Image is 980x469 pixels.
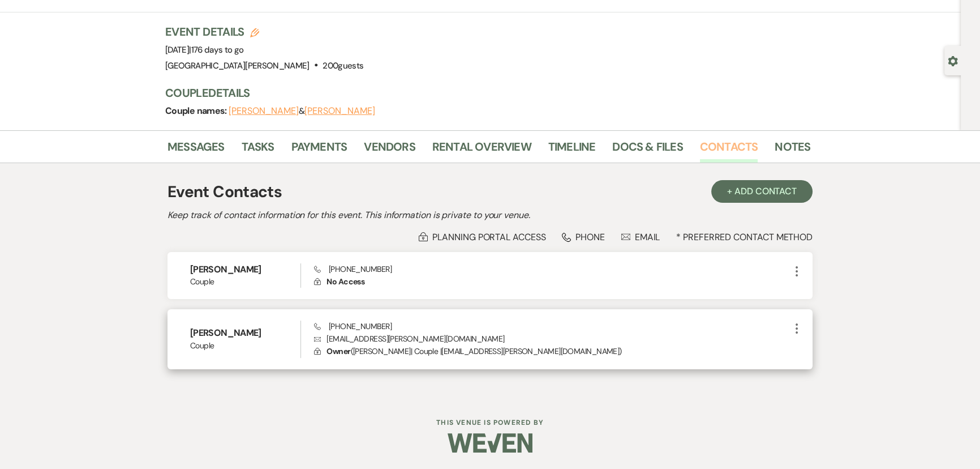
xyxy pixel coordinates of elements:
[165,85,799,101] h3: Couple Details
[167,208,813,222] h2: Keep track of contact information for this event. This information is private to your venue.
[314,264,392,274] span: [PHONE_NUMBER]
[167,180,282,204] h1: Event Contacts
[165,105,229,117] span: Couple names:
[242,138,274,163] a: Tasks
[190,276,300,288] span: Couple
[229,106,299,116] button: [PERSON_NAME]
[621,231,660,243] div: Email
[190,327,300,339] h6: [PERSON_NAME]
[612,138,682,163] a: Docs & Files
[548,138,596,163] a: Timeline
[948,55,958,66] button: Open lead details
[167,138,225,163] a: Messages
[775,138,810,163] a: Notes
[229,105,375,117] span: &
[711,180,813,203] button: + Add Contact
[448,423,532,463] img: Weven Logo
[314,321,392,331] span: [PHONE_NUMBER]
[700,138,758,163] a: Contacts
[419,231,545,243] div: Planning Portal Access
[189,44,243,56] span: |
[562,231,605,243] div: Phone
[167,231,813,243] div: * Preferred Contact Method
[314,345,790,357] p: ( [PERSON_NAME] | Couple | [EMAIL_ADDRESS][PERSON_NAME][DOMAIN_NAME] )
[432,138,531,163] a: Rental Overview
[190,340,300,352] span: Couple
[364,138,415,163] a: Vendors
[165,24,363,40] h3: Event Details
[326,276,364,287] span: No Access
[326,346,350,356] span: Owner
[191,44,244,56] span: 176 days to go
[314,332,790,345] p: [EMAIL_ADDRESS][PERSON_NAME][DOMAIN_NAME]
[291,138,347,163] a: Payments
[165,44,244,56] span: [DATE]
[190,263,300,276] h6: [PERSON_NAME]
[304,106,375,116] button: [PERSON_NAME]
[165,60,310,71] span: [GEOGRAPHIC_DATA][PERSON_NAME]
[323,60,363,71] span: 200 guests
